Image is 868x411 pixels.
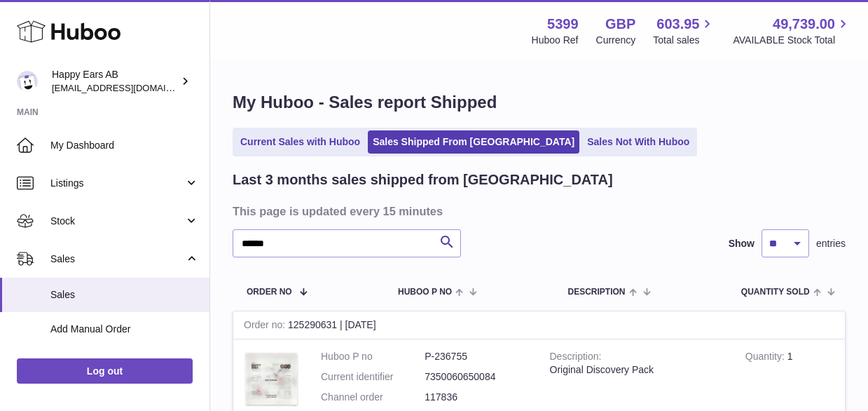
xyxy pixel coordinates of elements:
span: Listings [50,177,184,190]
span: Huboo P no [398,288,452,297]
a: 49,739.00 AVAILABLE Stock Total [733,15,851,47]
dd: 117836 [425,391,528,404]
span: entries [816,237,846,250]
h3: This page is updated every 15 minutes [233,203,842,219]
h1: My Huboo - Sales report Shipped [233,91,846,114]
div: Currency [596,34,636,47]
strong: Order no [244,319,288,334]
img: 53991712582217.png [244,350,300,407]
strong: GBP [605,15,635,34]
dd: P-236755 [425,350,528,363]
span: [EMAIL_ADDRESS][DOMAIN_NAME] [52,82,206,93]
a: Current Sales with Huboo [235,130,365,154]
span: AVAILABLE Stock Total [733,34,851,47]
strong: Quantity [745,351,787,365]
span: Description [567,288,625,297]
a: Log out [17,358,193,384]
strong: Description [550,351,602,365]
a: 603.95 Total sales [653,15,715,47]
img: 3pl@happyearsearplugs.com [17,71,38,92]
span: Total sales [653,34,715,47]
a: Sales Shipped From [GEOGRAPHIC_DATA] [368,130,579,154]
span: Stock [50,215,184,228]
dt: Huboo P no [321,350,425,363]
div: Happy Ears AB [52,68,178,95]
span: Add Manual Order [50,323,199,336]
dt: Current identifier [321,370,425,384]
label: Show [729,237,755,250]
dd: 7350060650084 [425,370,528,384]
dt: Channel order [321,391,425,404]
span: Quantity Sold [741,288,810,297]
div: Huboo Ref [532,34,579,47]
span: 49,739.00 [773,15,835,34]
span: Sales [50,252,184,266]
a: Sales Not With Huboo [582,130,694,154]
span: 603.95 [656,15,699,34]
div: 125290631 | [DATE] [233,311,845,339]
h2: Last 3 months sales shipped from [GEOGRAPHIC_DATA] [233,170,613,189]
strong: 5399 [547,15,579,34]
span: Sales [50,288,199,302]
div: Original Discovery Pack [550,363,724,377]
span: My Dashboard [50,139,199,152]
span: Order No [247,288,292,297]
